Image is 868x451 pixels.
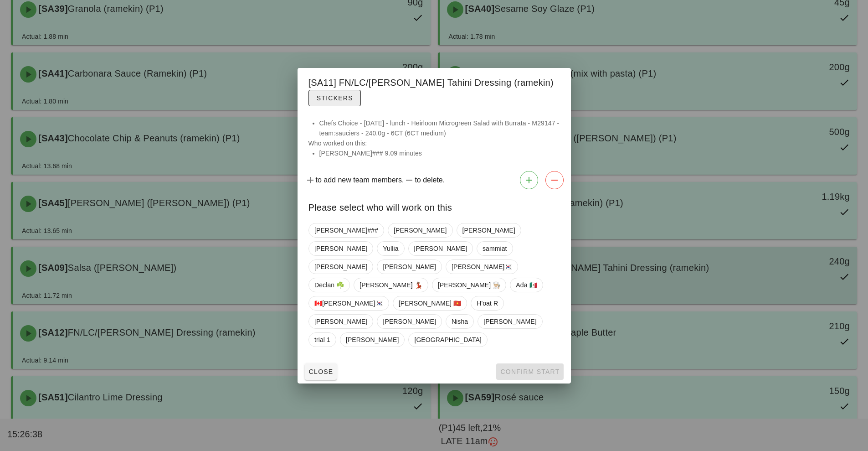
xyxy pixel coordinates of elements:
[383,260,436,274] span: [PERSON_NAME]
[360,278,422,292] span: [PERSON_NAME] 💃🏽
[314,223,378,237] span: [PERSON_NAME]###
[516,278,537,292] span: Ada 🇲🇽
[414,242,467,255] span: [PERSON_NAME]
[314,296,383,310] span: 🇨🇦[PERSON_NAME]🇰🇷
[316,94,353,102] span: Stickers
[414,333,481,347] span: [GEOGRAPHIC_DATA]
[308,90,361,106] button: Stickers
[451,315,467,328] span: Nisha
[314,242,367,255] span: [PERSON_NAME]
[298,118,571,167] div: Who worked on this:
[319,148,560,158] li: [PERSON_NAME]### 9.09 minutes
[437,278,500,292] span: [PERSON_NAME] 👨🏼‍🍳
[394,223,447,237] span: [PERSON_NAME]
[319,118,560,138] li: Chefs Choice - [DATE] - lunch - Heirloom Microgreen Salad with Burrata - M29147 - team:sauciers -...
[314,333,330,347] span: trial 1
[314,260,367,274] span: [PERSON_NAME]
[398,296,461,310] span: [PERSON_NAME] 🇻🇳
[383,315,436,328] span: [PERSON_NAME]
[462,223,515,237] span: [PERSON_NAME]
[314,315,367,328] span: [PERSON_NAME]
[477,296,498,310] span: H'oat R
[305,363,337,380] button: Close
[482,242,507,255] span: sammiat
[308,368,334,375] span: Close
[383,242,398,255] span: Yullia
[298,68,571,111] div: [SA11] FN/LC/[PERSON_NAME] Tahini Dressing (ramekin)
[451,260,512,274] span: [PERSON_NAME]🇰🇷
[314,278,344,292] span: Declan ☘️
[345,333,398,347] span: [PERSON_NAME]
[483,315,536,328] span: [PERSON_NAME]
[298,167,571,193] div: to add new team members. to delete.
[298,193,571,219] div: Please select who will work on this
